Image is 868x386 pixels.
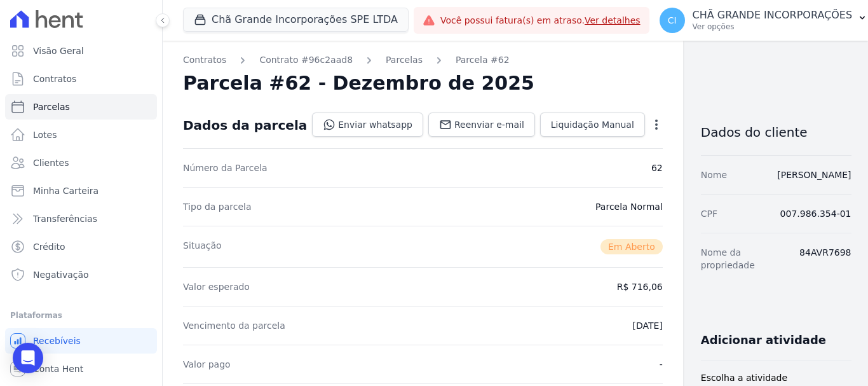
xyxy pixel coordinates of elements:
a: Recebíveis [5,328,157,354]
a: Parcelas [5,94,157,120]
dd: 62 [651,162,663,174]
span: Reenviar e-mail [454,118,524,131]
a: Enviar whatsapp [312,113,423,137]
dt: Valor pago [183,358,231,371]
span: Em Aberto [600,239,663,254]
a: Contratos [183,53,226,67]
span: Recebíveis [33,334,81,347]
div: Dados da parcela [183,118,307,133]
span: Minha Carteira [33,184,98,197]
dt: Situação [183,239,222,254]
dt: Valor esperado [183,280,250,293]
a: Conta Hent [5,356,157,382]
dt: Vencimento da parcela [183,319,285,332]
dt: Nome [701,169,727,181]
a: Ver detalhes [585,15,641,25]
span: Visão Geral [33,45,84,57]
div: Open Intercom Messenger [13,343,43,373]
dd: 84AVR7698 [799,246,851,272]
a: [PERSON_NAME] [777,170,851,180]
span: Negativação [33,268,89,281]
span: Você possui fatura(s) em atraso. [440,14,641,27]
a: Lotes [5,122,157,148]
dt: Número da Parcela [183,162,268,174]
dd: R$ 716,06 [617,280,663,293]
dt: Tipo da parcela [183,200,252,213]
span: Transferências [33,212,97,225]
dd: 007.986.354-01 [780,207,851,220]
a: Reenviar e-mail [428,113,535,137]
span: Clientes [33,156,69,169]
span: Parcelas [33,100,70,113]
label: Escolha a atividade [701,371,851,385]
a: Contrato #96c2aad8 [259,53,353,67]
a: Negativação [5,262,157,287]
a: Transferências [5,206,157,231]
span: Lotes [33,128,57,141]
p: Ver opções [693,22,853,32]
span: Contratos [33,72,76,85]
a: Clientes [5,150,157,176]
span: CI [668,16,677,25]
p: CHÃ GRANDE INCORPORAÇÕES [693,9,853,22]
dd: [DATE] [632,319,662,332]
div: Plataformas [10,308,152,323]
dd: - [660,358,663,371]
span: Crédito [33,240,65,253]
a: Visão Geral [5,38,157,64]
h3: Dados do cliente [701,125,851,140]
h3: Adicionar atividade [701,333,826,348]
a: Parcela #62 [456,53,510,67]
span: Liquidação Manual [551,118,634,131]
dt: Nome da propriedade [701,246,789,272]
a: Contratos [5,66,157,92]
span: Conta Hent [33,362,83,375]
button: Chã Grande Incorporações SPE LTDA [183,8,409,32]
h2: Parcela #62 - Dezembro de 2025 [183,72,534,95]
a: Crédito [5,234,157,259]
a: Liquidação Manual [540,113,645,137]
dd: Parcela Normal [595,200,663,213]
a: Parcelas [386,53,423,67]
nav: Breadcrumb [183,53,663,67]
a: Minha Carteira [5,178,157,203]
dt: CPF [701,207,717,220]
